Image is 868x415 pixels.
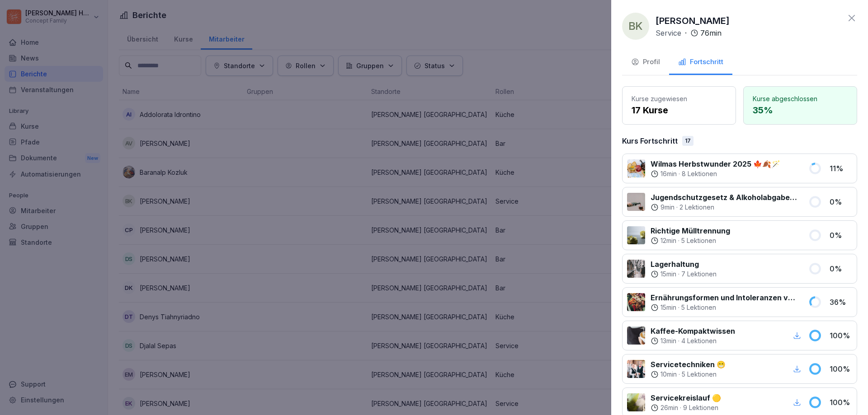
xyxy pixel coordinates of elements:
div: · [651,303,797,312]
p: 10 min [660,370,677,379]
div: · [656,28,722,38]
p: Kurse abgeschlossen [753,94,848,103]
p: 15 min [660,303,676,312]
div: · [651,203,797,212]
p: Service [656,28,681,38]
div: · [651,403,721,412]
p: Ernährungsformen und Intoleranzen verstehen [651,292,797,303]
p: 5 Lektionen [682,370,717,379]
div: Fortschritt [678,57,723,67]
p: 11 % [830,163,852,174]
p: 0 % [830,263,852,274]
p: 100 % [830,364,852,374]
p: 76 min [700,28,722,38]
div: Profil [631,57,660,67]
button: Fortschritt [669,51,732,75]
p: 0 % [830,196,852,207]
p: 26 min [660,403,678,412]
button: Profil [622,51,669,75]
p: 15 min [660,270,676,279]
p: Kurse zugewiesen [632,94,726,103]
p: 13 min [660,336,676,345]
p: Kaffee-Kompaktwissen [651,326,735,336]
p: 9 min [660,203,675,212]
p: 100 % [830,397,852,408]
p: [PERSON_NAME] [656,14,730,28]
p: 12 min [660,236,676,245]
div: · [651,270,717,279]
p: Richtige Mülltrennung [651,225,730,236]
div: · [651,336,735,345]
div: · [651,370,726,379]
p: 8 Lektionen [682,169,717,178]
p: 100 % [830,330,852,341]
p: 4 Lektionen [681,336,717,345]
p: 36 % [830,297,852,308]
p: 35 % [753,103,848,117]
p: 7 Lektionen [681,270,717,279]
p: Kurs Fortschritt [622,135,678,146]
p: 2 Lektionen [679,203,714,212]
p: 16 min [660,169,677,178]
div: BK [622,13,649,40]
p: 5 Lektionen [681,303,716,312]
div: · [651,236,730,245]
p: 0 % [830,230,852,241]
p: Lagerhaltung [651,259,717,270]
div: 17 [682,136,693,146]
p: Wilmas Herbstwunder 2025 🍁🍂🪄 [651,159,780,169]
p: Servicekreislauf 🟡 [651,392,721,403]
div: · [651,169,780,178]
p: 5 Lektionen [681,236,716,245]
p: 9 Lektionen [683,403,718,412]
p: Jugendschutzgesetz & Alkoholabgabe in der Gastronomie 🧒🏽 [651,192,797,203]
p: 17 Kurse [632,103,726,117]
p: Servicetechniken 😁 [651,359,726,370]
